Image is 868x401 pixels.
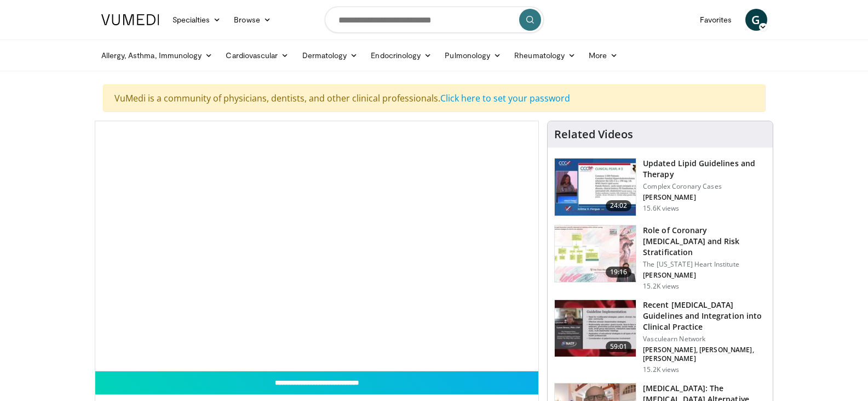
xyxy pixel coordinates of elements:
h4: Related Videos [554,128,633,141]
span: 19:16 [606,267,632,278]
a: Specialties [166,9,228,31]
h3: Recent [MEDICAL_DATA] Guidelines and Integration into Clinical Practice [643,300,766,332]
img: 87825f19-cf4c-4b91-bba1-ce218758c6bb.150x105_q85_crop-smart_upscale.jpg [555,300,636,357]
div: VuMedi is a community of physicians, dentists, and other clinical professionals. [103,84,766,112]
img: VuMedi Logo [101,14,159,25]
span: 59:01 [606,341,632,352]
video-js: Video Player [95,121,539,371]
h3: Updated Lipid Guidelines and Therapy [643,158,766,180]
p: [PERSON_NAME] [643,271,766,280]
a: G [745,9,767,31]
a: Endocrinology [364,44,438,66]
a: Favorites [693,9,739,31]
a: 19:16 Role of Coronary [MEDICAL_DATA] and Risk Stratification The [US_STATE] Heart Institute [PER... [554,225,766,291]
p: Vasculearn Network [643,335,766,343]
p: 15.2K views [643,365,679,374]
h3: Role of Coronary [MEDICAL_DATA] and Risk Stratification [643,225,766,258]
img: 1efa8c99-7b8a-4ab5-a569-1c219ae7bd2c.150x105_q85_crop-smart_upscale.jpg [555,225,636,283]
p: 15.6K views [643,204,679,213]
a: 59:01 Recent [MEDICAL_DATA] Guidelines and Integration into Clinical Practice Vasculearn Network ... [554,300,766,374]
a: Click here to set your password [440,92,570,104]
a: Allergy, Asthma, Immunology [95,44,220,66]
a: Dermatology [296,44,365,66]
p: [PERSON_NAME], [PERSON_NAME], [PERSON_NAME] [643,346,766,363]
a: Cardiovascular [219,44,295,66]
p: The [US_STATE] Heart Institute [643,260,766,269]
a: Browse [227,9,278,31]
img: 77f671eb-9394-4acc-bc78-a9f077f94e00.150x105_q85_crop-smart_upscale.jpg [555,159,636,216]
p: [PERSON_NAME] [643,193,766,202]
a: 24:02 Updated Lipid Guidelines and Therapy Complex Coronary Cases [PERSON_NAME] 15.6K views [554,158,766,216]
p: Complex Coronary Cases [643,182,766,191]
input: Search topics, interventions [325,7,544,33]
span: 24:02 [606,200,632,211]
a: Pulmonology [438,44,508,66]
p: 15.2K views [643,282,679,291]
a: Rheumatology [508,44,582,66]
a: More [582,44,624,66]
